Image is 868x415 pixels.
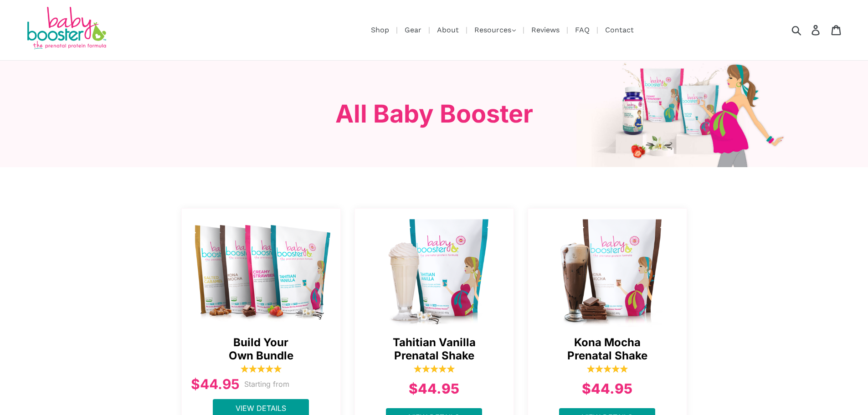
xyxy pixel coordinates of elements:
[355,213,514,327] img: Tahitian Vanilla Prenatal Shake - Ships Same Day
[537,379,678,399] div: $44.95
[528,213,688,327] img: Kona Mocha Prenatal Shake - Ships Same Day
[241,364,282,374] img: 5_stars-1-1646348089739_1200x.png
[470,23,520,37] button: Resources
[432,24,463,36] a: About
[175,99,694,129] h3: All Baby Booster
[587,364,628,374] img: 5_stars-1-1646348089739_1200x.png
[244,379,289,389] p: Starting from
[400,24,426,36] a: Gear
[364,379,504,399] div: $44.95
[528,209,688,327] a: Kona Mocha Prenatal Shake - Ships Same Day
[355,209,514,327] a: Tahitian Vanilla Prenatal Shake - Ships Same Day
[601,24,638,36] a: Contact
[191,336,331,363] span: Build Your Own Bundle
[236,404,286,413] span: View Details
[570,24,594,36] a: FAQ
[182,213,341,327] img: all_shakes-1644369424251_1200x.png
[537,336,678,363] span: Kona Mocha Prenatal Shake
[795,20,820,40] input: Search
[364,336,504,363] span: Tahitian Vanilla Prenatal Shake
[414,364,455,374] img: 5_stars-1-1646348089739_1200x.png
[25,7,107,51] img: Baby Booster Prenatal Protein Supplements
[191,374,240,395] div: $44.95
[366,24,394,36] a: Shop
[527,24,564,36] a: Reviews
